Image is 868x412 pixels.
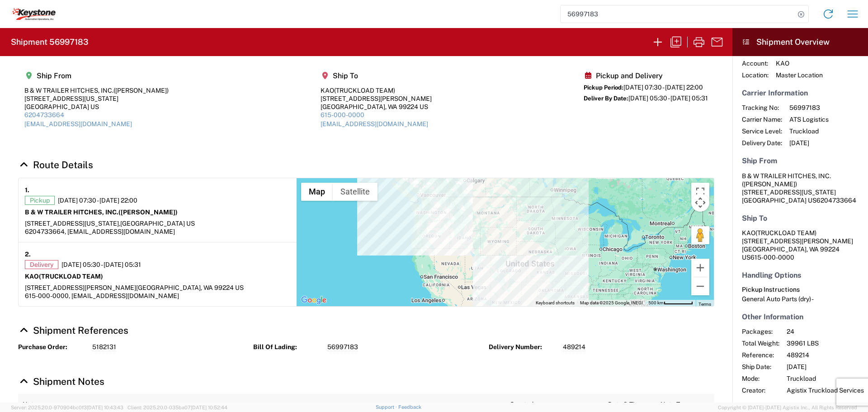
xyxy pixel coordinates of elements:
[321,111,364,118] a: 615-000-0000
[113,87,169,94] span: ([PERSON_NAME])
[742,386,779,394] span: Creator:
[742,115,782,123] span: Carrier Name:
[742,71,769,79] span: Location:
[755,229,816,237] span: (TRUCKLOAD TEAM)
[489,343,557,351] strong: Delivery Number:
[127,405,227,410] span: Client: 2025.20.0-035ba07
[646,300,696,306] button: Map Scale: 500 km per 61 pixels
[742,104,782,112] span: Tracking No:
[787,374,864,383] span: Truckload
[718,403,857,412] span: Copyright © [DATE]-[DATE] Agistix Inc., All Rights Reserved
[742,172,859,204] address: [GEOGRAPHIC_DATA] US
[698,302,711,307] a: Terms
[25,292,290,300] div: 615-000-0000, [EMAIL_ADDRESS][DOMAIN_NAME]
[301,183,333,201] button: Show street map
[787,363,864,371] span: [DATE]
[321,120,428,128] a: [EMAIL_ADDRESS][DOMAIN_NAME]
[321,103,432,111] div: [GEOGRAPHIC_DATA], WA 99224 US
[39,273,103,280] span: (TRUCKLOAD TEAM)
[787,327,864,336] span: 24
[742,271,859,279] h5: Handling Options
[25,260,58,269] span: Delivery
[742,180,797,188] span: ([PERSON_NAME])
[563,343,585,351] span: 489214
[299,294,329,306] img: Google
[742,229,853,245] span: KAO [STREET_ADDRESS][PERSON_NAME]
[776,59,823,67] span: KAO
[376,404,398,410] a: Support
[742,172,831,180] span: B & W TRAILER HITCHES, INC.
[92,343,116,351] span: 5182131
[24,120,132,128] a: [EMAIL_ADDRESS][DOMAIN_NAME]
[25,273,103,280] strong: KAO
[691,277,709,295] button: Zoom out
[691,183,709,201] button: Toggle fullscreen view
[742,156,859,165] h5: Ship From
[691,226,709,244] button: Drag Pegman onto the map to open Street View
[24,111,64,118] a: 6204733664
[87,405,123,410] span: [DATE] 10:43:43
[299,294,329,306] a: Open this area in Google Maps (opens a new window)
[24,95,169,103] div: [STREET_ADDRESS][US_STATE]
[789,127,829,135] span: Truckload
[118,208,178,216] span: ([PERSON_NAME])
[787,339,864,347] span: 39961 LBS
[787,351,864,359] span: 489214
[11,405,123,410] span: Server: 2025.20.0-970904bc0f3
[742,339,779,347] span: Total Weight:
[816,197,856,204] span: 6204733664
[25,227,290,236] div: 6204733664, [EMAIL_ADDRESS][DOMAIN_NAME]
[321,86,432,95] div: KAO
[25,249,31,260] strong: 2.
[742,327,779,336] span: Packages:
[742,229,859,261] address: [GEOGRAPHIC_DATA], WA 99224 US
[742,286,859,294] h6: Pickup Instructions
[623,84,703,91] span: [DATE] 07:30 - [DATE] 22:00
[732,28,868,56] header: Shipment Overview
[327,343,358,351] span: 56997183
[253,343,321,351] strong: Bill Of Lading:
[584,71,708,80] h5: Pickup and Delivery
[742,363,779,371] span: Ship Date:
[24,86,169,95] div: B & W TRAILER HITCHES, INC.
[742,313,859,321] h5: Other Information
[742,59,769,67] span: Account:
[25,284,136,291] span: [STREET_ADDRESS][PERSON_NAME]
[24,103,169,111] div: [GEOGRAPHIC_DATA] US
[789,115,829,123] span: ATS Logistics
[742,214,859,223] h5: Ship To
[321,71,432,80] h5: Ship To
[750,254,794,261] span: 615-000-0000
[742,295,859,303] div: General Auto Parts (dry) -
[25,208,178,216] strong: B & W TRAILER HITCHES, INC.
[333,183,377,201] button: Show satellite imagery
[58,196,137,204] span: [DATE] 07:30 - [DATE] 22:00
[25,196,55,205] span: Pickup
[136,284,244,291] span: [GEOGRAPHIC_DATA], WA 99224 US
[61,260,141,269] span: [DATE] 05:30 - [DATE] 05:31
[18,159,93,170] a: Hide Details
[742,374,779,383] span: Mode:
[321,95,432,103] div: [STREET_ADDRESS][PERSON_NAME]
[25,220,120,227] span: [STREET_ADDRESS][US_STATE],
[18,376,104,387] a: Hide Details
[742,127,782,135] span: Service Level:
[648,300,664,305] span: 500 km
[584,84,623,91] span: Pickup Period:
[742,351,779,359] span: Reference:
[25,185,29,196] strong: 1.
[776,71,823,79] span: Master Location
[536,300,575,306] button: Keyboard shortcuts
[584,95,628,102] span: Deliver By Date:
[628,95,708,102] span: [DATE] 05:30 - [DATE] 05:31
[691,259,709,277] button: Zoom in
[24,71,169,80] h5: Ship From
[18,343,86,351] strong: Purchase Order:
[789,104,829,112] span: 56997183
[18,325,128,336] a: Hide Details
[561,5,795,23] input: Shipment, tracking or reference number
[691,194,709,212] button: Map camera controls
[789,139,829,147] span: [DATE]
[398,404,421,410] a: Feedback
[787,386,864,394] span: Agistix Truckload Services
